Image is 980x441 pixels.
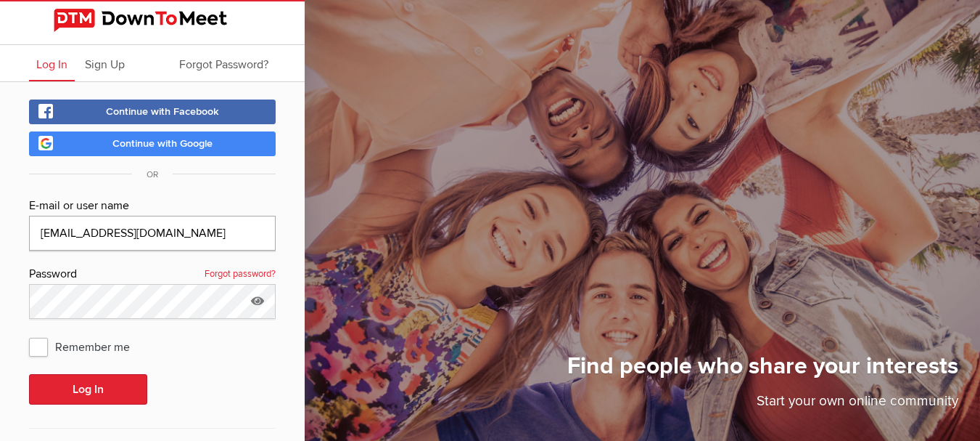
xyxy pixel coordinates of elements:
[36,57,67,72] span: Log In
[567,352,958,391] h1: Find people who share your interests
[567,391,958,419] p: Start your own online community
[29,132,276,156] a: Continue with Google
[205,265,276,284] a: Forgot password?
[106,105,219,118] span: Continue with Facebook
[29,197,276,216] div: E-mail or user name
[54,9,251,32] img: DownToMeet
[112,137,213,150] span: Continue with Google
[78,45,132,81] a: Sign Up
[29,374,147,405] button: Log In
[29,216,276,251] input: Email@address.com
[29,45,75,81] a: Log In
[85,57,125,72] span: Sign Up
[179,57,268,72] span: Forgot Password?
[29,100,276,124] a: Continue with Facebook
[172,45,276,81] a: Forgot Password?
[29,265,276,284] div: Password
[29,333,144,360] span: Remember me
[132,169,173,180] span: OR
